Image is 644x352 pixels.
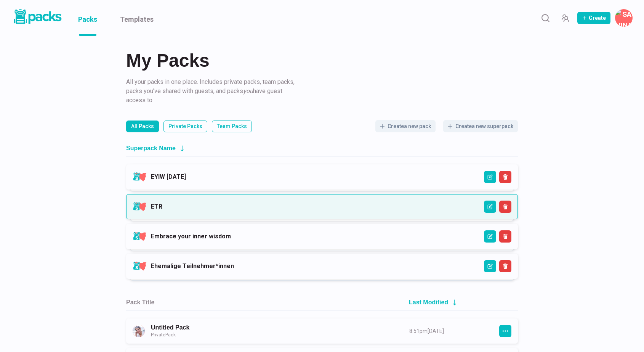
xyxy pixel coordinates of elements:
button: Savina Tilmann [615,9,633,27]
button: Edit [484,201,496,213]
button: Edit [484,171,496,183]
button: Edit [484,260,496,272]
button: Delete Superpack [499,171,511,183]
h2: Superpack Name [126,145,176,152]
h2: Pack Title [126,299,154,306]
h2: My Packs [126,51,518,70]
button: Createa new pack [375,120,436,132]
button: Delete Superpack [499,201,511,213]
h2: Last Modified [409,299,448,306]
button: Edit [484,230,496,243]
a: Packs logo [11,8,63,28]
p: All your packs in one place. Includes private packs, team packs, packs you've shared with guests,... [126,77,298,105]
button: Create Pack [577,12,610,24]
button: Search [538,10,553,26]
p: Team Packs [217,122,247,130]
button: Createa new superpack [443,120,518,132]
p: Private Packs [168,122,202,130]
p: All Packs [131,122,154,130]
button: Manage Team Invites [557,10,573,26]
img: Packs logo [11,8,63,26]
button: Delete Superpack [499,230,511,243]
i: you [243,87,253,95]
button: Delete Superpack [499,260,511,272]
